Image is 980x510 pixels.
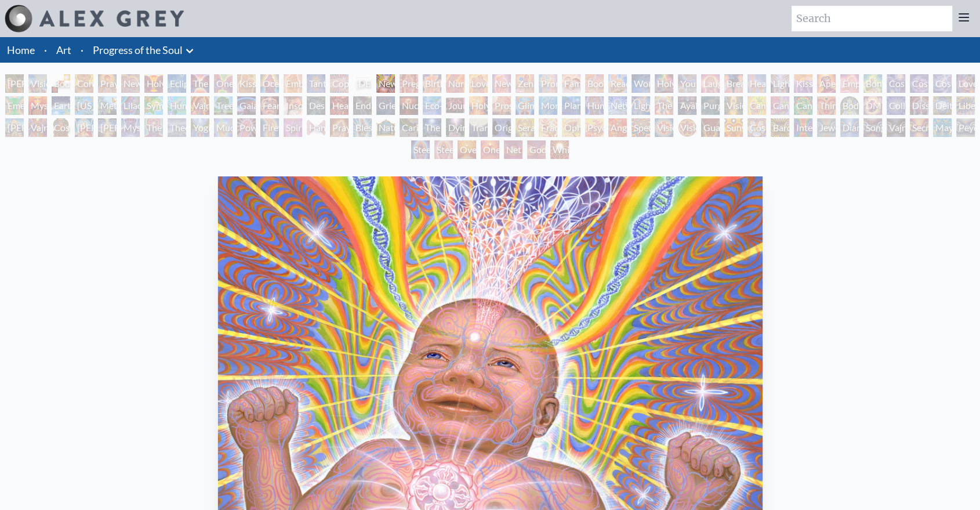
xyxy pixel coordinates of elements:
div: Reading [608,74,627,93]
div: Eco-Atlas [423,96,441,115]
div: Empowerment [840,74,859,93]
div: New Family [492,74,511,93]
div: Mudra [214,118,233,137]
div: Purging [701,96,720,115]
div: Tree & Person [214,96,233,115]
div: Mysteriosa 2 [28,96,47,115]
div: Pregnancy [400,74,418,93]
div: The Kiss [191,74,209,93]
div: The Seer [144,118,163,137]
div: The Soul Finds It's Way [423,118,441,137]
div: Theologue [168,118,186,137]
div: Healing [747,74,766,93]
div: Wonder [631,74,650,93]
div: Praying Hands [330,118,349,137]
div: Vajra Horse [191,96,209,115]
div: Body/Mind as a Vibratory Field of Energy [840,96,859,115]
div: Headache [330,96,349,115]
div: [PERSON_NAME] & Eve [5,74,24,93]
a: Progress of the Soul [93,42,183,58]
div: Jewel Being [817,118,836,137]
div: One [481,140,499,159]
div: Endarkenment [353,96,372,115]
a: Art [56,42,71,58]
div: Fear [260,96,279,115]
div: Dissectional Art for Tool's Lateralus CD [910,96,928,115]
div: Dying [446,118,464,137]
div: Vision Crystal [655,118,673,137]
div: Emerald Grail [5,96,24,115]
div: One Taste [214,74,233,93]
div: Kissing [237,74,256,93]
div: Cosmic Lovers [933,74,952,93]
div: Ophanic Eyelash [562,118,580,137]
div: Guardian of Infinite Vision [701,118,720,137]
div: Prostration [492,96,511,115]
div: Bardo Being [771,118,789,137]
div: Contemplation [75,74,93,93]
div: Despair [307,96,325,115]
div: Eclipse [168,74,186,93]
div: Net of Being [504,140,522,159]
div: Monochord [539,96,557,115]
div: Caring [400,118,418,137]
input: Search [792,6,952,31]
div: Tantra [307,74,325,93]
div: Psychomicrograph of a Fractal Paisley Cherub Feather Tip [585,118,604,137]
div: Aperture [817,74,836,93]
div: Liberation Through Seeing [956,96,975,115]
div: Spirit Animates the Flesh [284,118,302,137]
div: Transfiguration [469,118,488,137]
div: Holy Grail [144,74,163,93]
div: Vajra Being [887,118,905,137]
div: Interbeing [794,118,812,137]
div: Ayahuasca Visitation [678,96,696,115]
div: Body, Mind, Spirit [52,74,70,93]
div: Diamond Being [840,118,859,137]
div: Gaia [237,96,256,115]
div: Networks [608,96,627,115]
div: Holy Family [655,74,673,93]
div: [DEMOGRAPHIC_DATA] Embryo [353,74,372,93]
div: Godself [527,140,546,159]
div: Love is a Cosmic Force [956,74,975,93]
div: Nature of Mind [376,118,395,137]
div: Lightworker [631,96,650,115]
div: Deities & Demons Drinking from the Milky Pool [933,96,952,115]
div: Vajra Guru [28,118,47,137]
li: · [39,37,52,63]
div: Fractal Eyes [539,118,557,137]
div: [US_STATE] Song [75,96,93,115]
div: Seraphic Transport Docking on the Third Eye [516,118,534,137]
div: Laughing Man [701,74,720,93]
div: Visionary Origin of Language [28,74,47,93]
div: Journey of the Wounded Healer [446,96,464,115]
div: Human Geometry [585,96,604,115]
div: Steeplehead 1 [411,140,430,159]
div: DMT - The Spirit Molecule [863,96,882,115]
div: Peyote Being [956,118,975,137]
div: Yogi & the Möbius Sphere [191,118,209,137]
div: Nuclear Crucifixion [400,96,418,115]
div: Nursing [446,74,464,93]
div: Promise [539,74,557,93]
div: Cannabis Sutra [771,96,789,115]
div: Spectral Lotus [631,118,650,137]
div: Lightweaver [771,74,789,93]
div: Cosmic Creativity [887,74,905,93]
div: Firewalking [260,118,279,137]
div: Breathing [724,74,743,93]
li: · [76,37,88,63]
div: Hands that See [307,118,325,137]
div: Love Circuit [469,74,488,93]
div: Collective Vision [887,96,905,115]
div: Copulating [330,74,349,93]
div: Cosmic Elf [747,118,766,137]
div: Family [562,74,580,93]
div: Sunyata [724,118,743,137]
div: Planetary Prayers [562,96,580,115]
a: Home [7,44,35,56]
div: Cannabacchus [794,96,812,115]
div: Ocean of Love Bliss [260,74,279,93]
div: Mystic Eye [121,118,140,137]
